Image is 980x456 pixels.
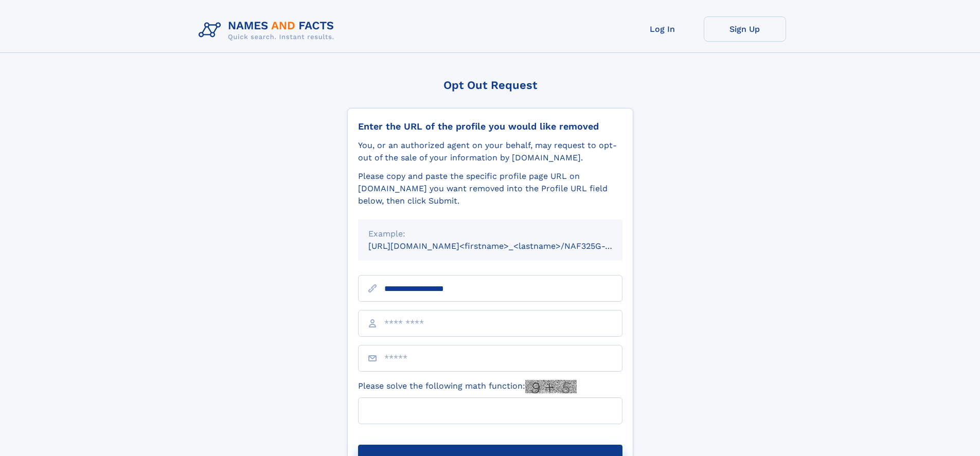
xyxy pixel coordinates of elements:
label: Please solve the following math function: [358,380,577,393]
small: [URL][DOMAIN_NAME]<firstname>_<lastname>/NAF325G-xxxxxxxx [368,241,642,251]
div: You, or an authorized agent on your behalf, may request to opt-out of the sale of your informatio... [358,139,622,164]
div: Enter the URL of the profile you would like removed [358,121,622,132]
div: Please copy and paste the specific profile page URL on [DOMAIN_NAME] you want removed into the Pr... [358,170,622,207]
div: Example: [368,228,612,240]
a: Log In [621,16,704,42]
div: Opt Out Request [347,79,633,92]
img: Logo Names and Facts [194,16,343,44]
a: Sign Up [704,16,786,42]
